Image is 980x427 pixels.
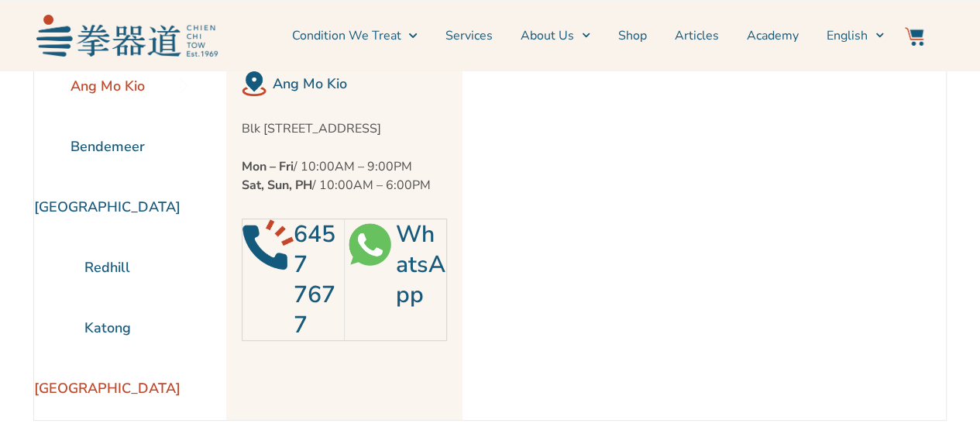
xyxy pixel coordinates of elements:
a: 6457 7677 [294,219,335,341]
a: Services [445,16,493,55]
a: WhatsApp [395,219,445,311]
a: Articles [675,16,719,55]
img: Website Icon-03 [905,27,923,46]
p: Blk [STREET_ADDRESS] [242,119,447,138]
span: English [827,26,868,45]
a: English [827,16,884,55]
a: Condition We Treat [291,16,417,55]
nav: Menu [225,16,884,55]
strong: Sat, Sun, PH [242,177,312,194]
p: / 10:00AM – 9:00PM / 10:00AM – 6:00PM [242,157,447,195]
iframe: Chien Chi Tow Healthcare Ang Mo Kio [462,56,901,420]
h2: Ang Mo Kio [273,73,447,95]
strong: Mon – Fri [242,158,294,175]
a: Academy [747,16,799,55]
a: About Us [521,16,590,55]
a: Shop [618,16,647,55]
